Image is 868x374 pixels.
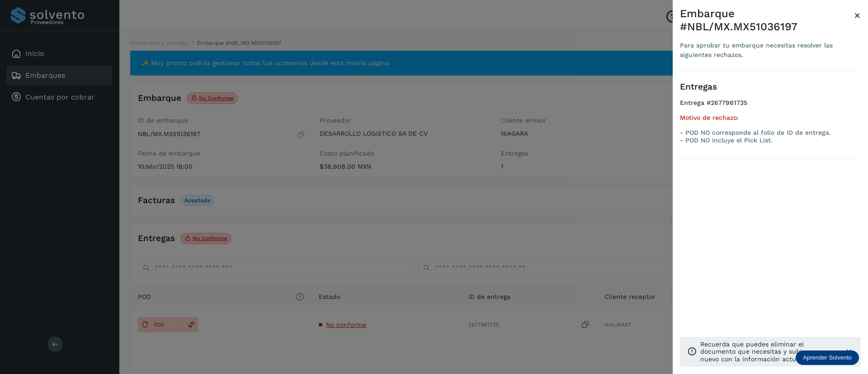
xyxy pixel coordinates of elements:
h4: Entrega #2677961735 [680,99,861,114]
div: Aprender Solvento [796,350,859,365]
span: × [854,9,861,22]
p: - POD NO incluye el Pick List. [680,137,861,144]
button: Close [854,7,861,24]
h5: Motivo de rechazo: [680,114,861,122]
h3: Entregas [680,82,861,92]
div: Para aprobar tu embarque necesitas resolver las siguientes rechazos. [680,41,854,60]
p: Recuerda que puedes eliminar el documento que necesitas y subir uno nuevo con la información actu... [700,341,837,363]
div: Embarque #NBL/MX.MX51036197 [680,7,854,33]
p: - POD NO corresponde al folio de ID de entrega. [680,129,861,137]
p: Aprender Solvento [803,354,852,361]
